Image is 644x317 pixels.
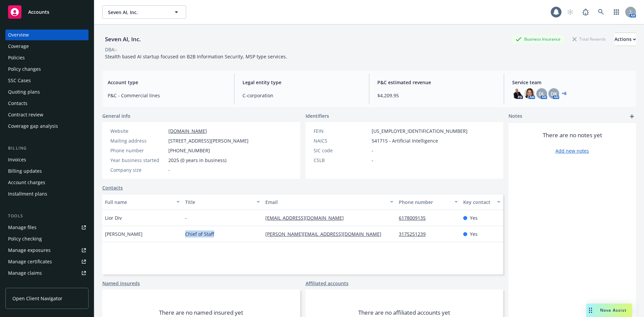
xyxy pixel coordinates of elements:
div: Manage BORs [8,279,40,290]
span: Accounts [28,9,49,15]
div: Full name [105,199,172,206]
div: Policies [8,52,25,63]
span: [US_EMPLOYER_IDENTIFICATION_NUMBER] [372,127,468,135]
div: SIC code [314,147,369,154]
a: Manage certificates [5,256,89,267]
img: photo [524,88,535,99]
button: Seven AI, Inc. [102,5,186,19]
a: +6 [562,92,567,96]
span: P&C - Commercial lines [108,92,226,99]
span: Notes [508,112,522,120]
div: Quoting plans [8,87,40,97]
a: Contacts [102,184,123,191]
div: Seven AI, Inc. [102,35,144,44]
div: FEIN [314,127,369,135]
span: Yes [470,230,478,237]
a: Overview [5,30,89,40]
div: Manage certificates [8,256,52,267]
span: Service team [512,79,631,86]
span: P&C estimated revenue [377,79,496,86]
a: Coverage gap analysis [5,121,89,131]
div: Tools [5,213,89,219]
div: Account charges [8,177,45,188]
a: Coverage [5,41,89,52]
button: Title [182,194,263,210]
div: Policy changes [8,64,41,74]
a: Manage BORs [5,279,89,290]
a: 3175251239 [399,231,431,237]
div: Installment plans [8,189,47,199]
div: Phone number [110,147,166,154]
img: photo [512,88,523,99]
div: Title [185,199,253,206]
a: Policy checking [5,233,89,244]
div: Phone number [399,199,450,206]
span: - [372,147,373,154]
span: DK [551,90,557,97]
a: Add new notes [555,147,589,154]
button: Full name [102,194,182,210]
a: Manage files [5,222,89,233]
span: Chief of Staff [185,230,214,237]
a: [DOMAIN_NAME] [168,128,207,134]
a: Policy changes [5,64,89,74]
span: Identifiers [306,112,329,119]
div: Business Insurance [512,35,564,43]
a: 6178009135 [399,215,431,221]
span: There are no notes yet [543,131,602,139]
div: Contacts [8,98,28,109]
a: add [628,112,636,120]
a: Policies [5,52,89,63]
button: Actions [614,33,636,46]
div: DBA: - [105,46,117,53]
span: Manage exposures [5,245,89,256]
span: There are no named insured yet [159,309,243,317]
a: Installment plans [5,189,89,199]
button: Key contact [461,194,503,210]
span: - [185,214,187,221]
a: SSC Cases [5,75,89,86]
span: Open Client Navigator [12,295,62,302]
a: Named insureds [102,280,140,287]
div: Overview [8,30,29,40]
span: - [168,166,170,173]
span: [PHONE_NUMBER] [168,147,210,154]
span: Stealth based AI startup focused on B2B Information Security, MSP type services. [105,53,287,60]
span: C-corporation [243,92,361,99]
div: Drag to move [586,304,595,317]
span: $4,209.95 [377,92,496,99]
div: Coverage gap analysis [8,121,58,131]
div: Website [110,127,166,135]
div: Manage files [8,222,37,233]
div: Policy checking [8,233,42,244]
button: Nova Assist [586,304,632,317]
a: Switch app [610,5,623,19]
div: Year business started [110,157,166,164]
div: Contract review [8,109,43,120]
div: Invoices [8,154,26,165]
button: Email [263,194,396,210]
span: [STREET_ADDRESS][PERSON_NAME] [168,137,249,144]
span: Yes [470,214,478,221]
div: NAICS [314,137,369,144]
a: Search [594,5,608,19]
a: [EMAIL_ADDRESS][DOMAIN_NAME] [265,215,349,221]
span: [PERSON_NAME] [105,230,143,237]
div: Mailing address [110,137,166,144]
a: [PERSON_NAME][EMAIL_ADDRESS][DOMAIN_NAME] [265,231,387,237]
a: Report a Bug [579,5,592,19]
button: Phone number [396,194,460,210]
span: Seven AI, Inc. [108,9,166,16]
div: CSLB [314,157,369,164]
a: Contacts [5,98,89,109]
a: Start snowing [563,5,577,19]
a: Manage claims [5,268,89,278]
a: Contract review [5,109,89,120]
span: Account type [108,79,226,86]
a: Billing updates [5,166,89,176]
div: Billing [5,145,89,152]
a: Account charges [5,177,89,188]
span: Legal entity type [243,79,361,86]
span: Nova Assist [600,307,627,313]
a: Accounts [5,3,89,21]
